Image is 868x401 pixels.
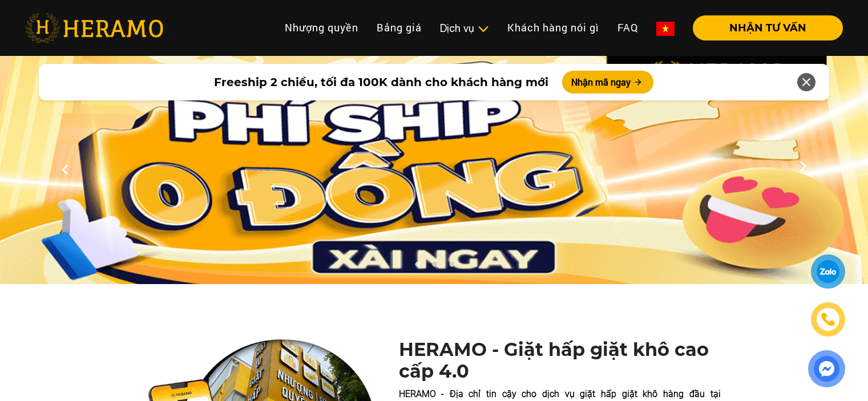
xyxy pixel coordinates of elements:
span: Freeship 2 chiều, tối đa 100K dành cho khách hàng mới [214,74,548,91]
a: phone-icon [813,304,843,335]
button: NHẬN TƯ VẤN [693,15,843,40]
img: phone-icon [821,312,835,327]
img: heramo-logo.png [25,13,163,43]
img: vn-flag.png [656,22,675,36]
a: Bảng giá [368,15,431,40]
div: Dịch vụ [440,21,489,36]
h1: HERAMO - Giặt hấp giặt khô cao cấp 4.0 [399,339,721,383]
a: NHẬN TƯ VẤN [684,23,843,33]
button: 3 [446,261,457,273]
a: Khách hàng nói gì [498,15,608,40]
a: Nhượng quyền [276,15,368,40]
button: Nhận mã ngay [562,71,653,94]
button: 1 [411,261,423,273]
img: subToggleIcon [477,23,489,35]
button: 2 [429,261,440,273]
a: FAQ [608,15,647,40]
